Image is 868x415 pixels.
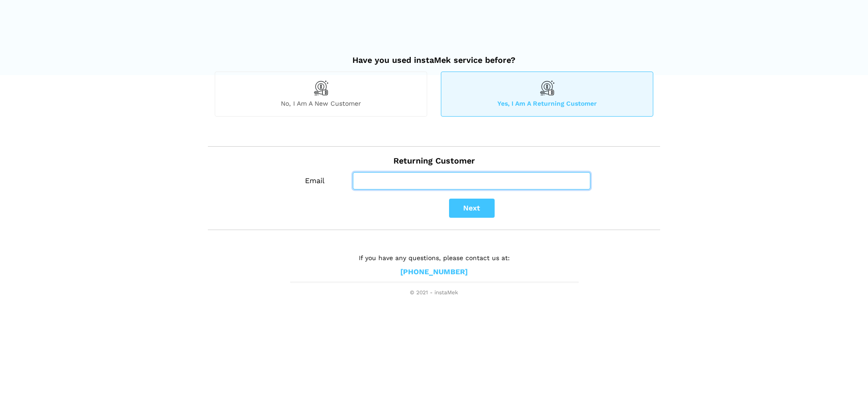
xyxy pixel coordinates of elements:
a: [PHONE_NUMBER] [400,267,468,277]
button: Next [449,199,495,218]
p: If you have any questions, please contact us at: [290,253,578,263]
h2: Returning Customer [215,147,653,166]
h2: Have you used instaMek service before? [215,46,653,65]
span: Yes, I am a returning customer [441,99,653,108]
span: © 2021 - instaMek [290,289,578,297]
label: Email [290,172,339,190]
span: No, I am a new customer [215,99,427,108]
